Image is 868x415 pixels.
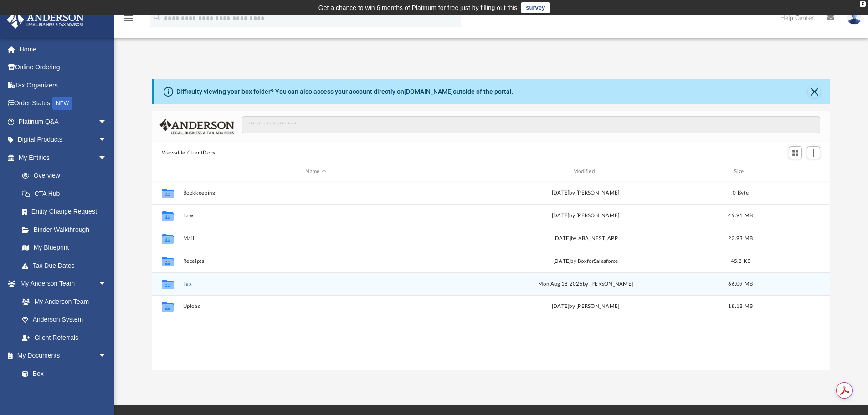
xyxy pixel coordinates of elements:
a: Tax Organizers [6,76,121,94]
div: [DATE] by BoxforSalesforce [452,257,718,265]
div: Name [182,168,448,176]
div: Modified [452,168,719,176]
span: arrow_drop_down [98,149,116,167]
div: id [763,168,827,176]
a: My Anderson Team [13,292,112,311]
a: Anderson System [13,311,116,329]
div: grid [152,181,831,370]
a: [DOMAIN_NAME] [404,88,453,95]
span: arrow_drop_down [98,113,116,131]
a: My Documentsarrow_drop_down [6,347,116,365]
div: [DATE] by ABA_NEST_APP [452,234,718,242]
button: Switch to Grid View [789,146,802,159]
a: Overview [13,167,121,185]
img: User Pic [847,11,861,25]
a: Binder Walkthrough [13,220,121,239]
button: Upload [183,303,448,309]
div: [DATE] by [PERSON_NAME] [452,189,718,197]
div: id [156,168,179,176]
span: 66.09 MB [728,281,753,286]
div: close [860,1,866,7]
button: Bookkeeping [183,190,448,196]
div: Mon Aug 18 2025 by [PERSON_NAME] [452,280,718,288]
a: My Entitiesarrow_drop_down [6,149,121,167]
a: My Blueprint [13,239,116,257]
button: Close [808,85,821,98]
span: 49.91 MB [728,213,753,218]
a: My Anderson Teamarrow_drop_down [6,275,116,293]
a: Client Referrals [13,328,116,347]
div: Size [722,168,759,176]
i: search [152,12,162,22]
a: survey [521,2,550,13]
div: NEW [52,97,72,110]
span: 0 Byte [733,190,749,195]
span: arrow_drop_down [98,131,116,149]
button: Receipts [183,258,448,264]
img: Anderson Advisors Platinum Portal [4,11,87,29]
a: Tax Due Dates [13,256,121,275]
a: Box [13,364,112,383]
span: arrow_drop_down [98,275,116,293]
button: Tax [183,281,448,287]
i: menu [123,13,134,24]
span: arrow_drop_down [98,347,116,365]
div: Get a chance to win 6 months of Platinum for free just by filling out this [318,2,518,13]
a: Meeting Minutes [13,383,116,401]
button: Viewable-ClientDocs [162,149,216,157]
a: Platinum Q&Aarrow_drop_down [6,113,121,131]
span: 18.18 MB [728,304,753,309]
button: Law [183,213,448,219]
a: Digital Productsarrow_drop_down [6,131,121,149]
a: Entity Change Request [13,203,121,221]
span: 45.2 KB [730,258,750,263]
a: Order StatusNEW [6,94,121,113]
a: Online Ordering [6,58,121,77]
span: 23.93 MB [728,236,753,241]
input: Search files and folders [242,116,820,133]
a: menu [123,17,134,24]
a: CTA Hub [13,184,121,203]
div: [DATE] by [PERSON_NAME] [452,302,718,311]
button: Mail [183,236,448,241]
div: Difficulty viewing your box folder? You can also access your account directly on outside of the p... [176,87,514,97]
button: Add [807,146,821,159]
a: Home [6,40,121,58]
div: [DATE] by [PERSON_NAME] [452,211,718,220]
